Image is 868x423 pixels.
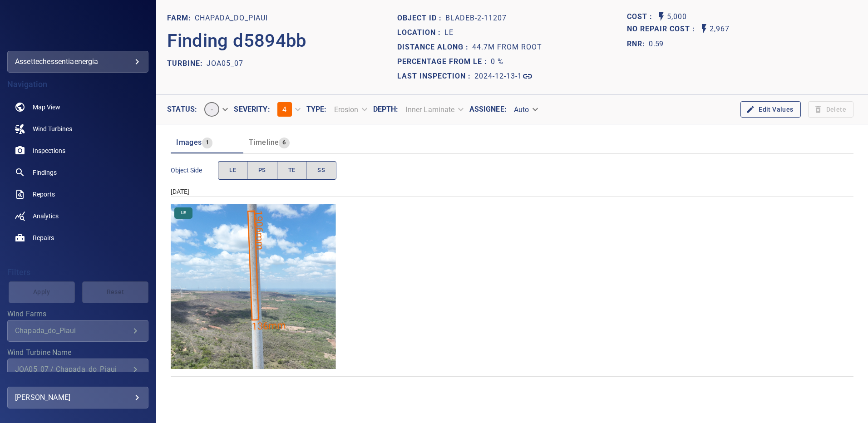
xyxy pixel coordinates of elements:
img: Chapada_do_Piaui/JOA05_07/2024-12-13-1/2024-12-13-2/image86wp86.jpg [171,204,336,369]
img: assettechessentiaenergia-logo [33,18,123,36]
a: findings noActive [7,162,148,183]
span: Object Side [171,166,218,175]
div: [DATE] [171,187,853,196]
a: inspections noActive [7,140,148,162]
button: SS [306,161,336,180]
label: Status : [167,106,197,113]
div: - [197,98,234,120]
div: Wind Farms [7,320,148,342]
label: Wind Turbine Name [7,349,148,356]
div: Erosion [327,102,373,118]
a: reports noActive [7,183,148,205]
span: Reports [33,190,55,199]
h4: Navigation [7,80,148,89]
span: The base labour and equipment costs to repair the finding. Does not include the loss of productio... [627,11,656,23]
p: JOA05_07 [207,58,243,69]
span: Analytics [33,211,59,221]
p: bladeB-2-11207 [445,13,507,24]
span: 4 [282,105,286,114]
div: Inner Laminate [398,102,469,118]
button: Edit Values [740,101,800,118]
div: JOA05_07 / Chapada_do_Piaui [15,365,130,374]
div: assettechessentiaenergia [7,51,148,73]
div: Auto [507,102,544,118]
span: Repairs [33,233,54,242]
p: Object ID : [397,13,445,24]
div: assettechessentiaenergia [15,54,141,69]
p: Percentage from LE : [397,56,491,67]
div: objectSide [218,161,336,180]
p: FARM: [167,13,195,24]
div: [PERSON_NAME] [15,390,141,405]
h4: Filters [7,268,148,277]
div: Chapada_do_Piaui [15,326,130,335]
button: PS [247,161,277,180]
span: 1 [202,138,212,148]
p: LE [444,27,454,38]
span: TE [288,165,296,176]
p: 44.7m from root [472,42,542,53]
span: Wind Turbines [33,124,72,133]
p: TURBINE: [167,58,207,69]
span: PS [258,165,266,176]
span: SS [317,165,325,176]
span: Inspections [33,146,65,155]
a: windturbines noActive [7,118,148,140]
h1: Cost : [627,13,656,21]
span: The ratio of the additional incurred cost of repair in 1 year and the cost of repairing today. Fi... [627,37,663,51]
p: Last Inspection : [397,71,474,82]
label: Assignee : [469,106,507,113]
span: Timeline [249,138,279,147]
span: Projected additional costs incurred by waiting 1 year to repair. This is a function of possible i... [627,23,699,35]
p: 0.59 [649,39,663,49]
label: Type : [306,106,327,113]
p: Distance along : [397,42,472,53]
h1: No Repair Cost : [627,25,699,34]
span: LE [176,210,192,216]
p: Finding d5894bb [167,27,306,54]
svg: Auto Cost [656,11,667,22]
div: 4 [270,98,306,120]
p: 0 % [491,56,503,67]
h1: RNR: [627,39,649,49]
span: Findings [33,168,57,177]
span: 6 [279,138,289,148]
a: analytics noActive [7,205,148,227]
span: Images [176,138,202,147]
div: Wind Turbine Name [7,359,148,380]
button: LE [218,161,247,180]
label: Severity : [234,106,270,113]
span: Map View [33,103,60,112]
span: - [205,105,218,114]
p: Location : [397,27,444,38]
span: LE [229,165,236,176]
label: Wind Farms [7,310,148,318]
a: map noActive [7,96,148,118]
p: Chapada_do_Piaui [195,13,268,24]
p: 5,000 [667,11,687,23]
p: 2024-12-13-1 [474,71,522,82]
label: Depth : [373,106,399,113]
svg: Auto No Repair Cost [699,23,710,34]
a: repairs noActive [7,227,148,249]
button: TE [277,161,307,180]
p: 2,967 [710,23,730,35]
a: 2024-12-13-1 [474,71,533,82]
